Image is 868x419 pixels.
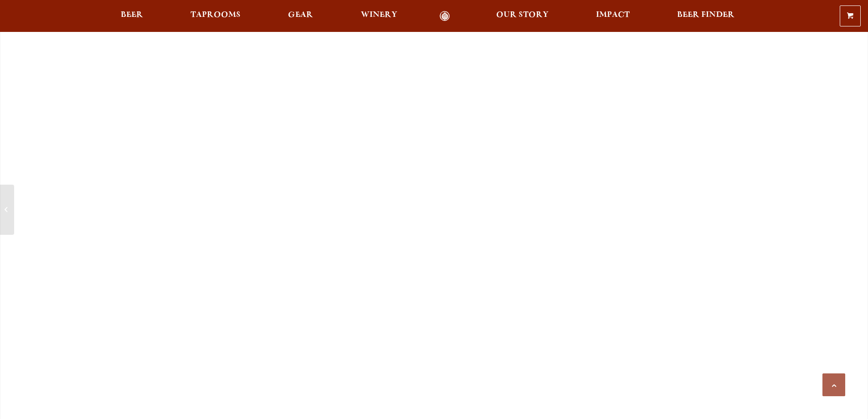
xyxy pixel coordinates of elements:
[190,11,241,19] span: Taprooms
[496,11,549,19] span: Our Story
[355,11,403,21] a: Winery
[596,11,630,19] span: Impact
[282,11,319,21] a: Gear
[115,11,149,21] a: Beer
[361,11,397,19] span: Winery
[822,373,845,396] a: Scroll to top
[590,11,636,21] a: Impact
[185,11,247,21] a: Taprooms
[428,11,462,21] a: Odell Home
[677,11,734,19] span: Beer Finder
[671,11,740,21] a: Beer Finder
[121,11,143,19] span: Beer
[490,11,555,21] a: Our Story
[288,11,313,19] span: Gear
